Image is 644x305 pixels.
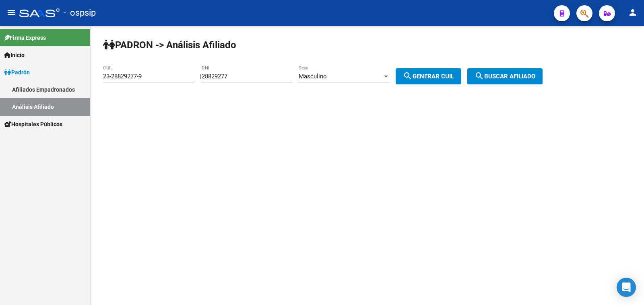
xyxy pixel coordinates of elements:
div: Open Intercom Messenger [617,278,636,297]
mat-icon: menu [6,8,16,17]
span: Masculino [299,73,327,80]
mat-icon: person [628,8,638,17]
span: - ospsip [64,4,96,22]
button: Buscar afiliado [467,68,543,84]
span: Firma Express [4,33,46,42]
button: Generar CUIL [396,68,461,84]
span: Inicio [4,51,25,59]
span: Padrón [4,68,30,77]
span: Generar CUIL [403,73,454,80]
div: | [200,73,467,80]
mat-icon: search [403,71,413,81]
span: Buscar afiliado [475,73,535,80]
span: Hospitales Públicos [4,120,62,129]
mat-icon: search [475,71,484,81]
strong: PADRON -> Análisis Afiliado [103,39,236,51]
